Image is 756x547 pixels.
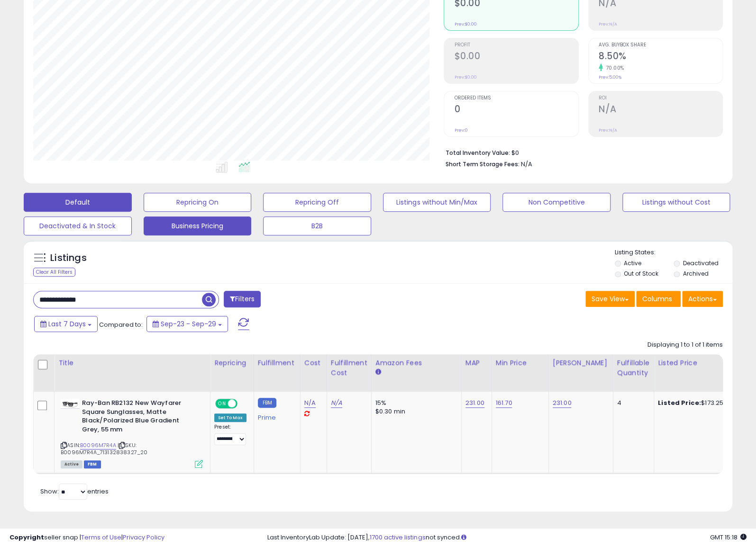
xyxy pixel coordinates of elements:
[454,104,578,117] h2: 0
[454,51,578,63] h2: $0.00
[258,398,276,408] small: FBM
[370,533,425,542] a: 1700 active listings
[267,533,747,542] div: Last InventoryLab Update: [DATE], not synced.
[454,21,476,27] small: Prev: $0.00
[553,398,572,408] a: 231.00
[465,358,488,368] div: MAP
[214,413,246,422] div: Set To Max
[224,291,261,307] button: Filters
[214,358,250,368] div: Repricing
[658,399,737,407] div: $173.25
[144,193,252,212] button: Repricing On
[216,400,228,408] span: ON
[710,533,747,542] span: 2025-10-7 15:18 GMT
[375,368,381,377] small: Amazon Fees.
[599,127,617,133] small: Prev: N/A
[445,149,510,157] b: Total Inventory Value:
[454,74,476,80] small: Prev: $0.00
[520,160,532,169] span: N/A
[636,291,681,307] button: Columns
[682,291,723,307] button: Actions
[146,316,228,332] button: Sep-23 - Sep-29
[585,291,635,307] button: Save View
[599,74,621,80] small: Prev: 5.00%
[603,64,624,72] small: 70.00%
[454,43,578,48] span: Profit
[258,358,296,368] div: Fulfillment
[642,294,672,304] span: Columns
[236,400,251,408] span: OFF
[61,460,82,468] span: All listings currently available for purchase on Amazon
[34,316,98,332] button: Last 7 Days
[683,259,718,267] label: Deactivated
[214,424,246,445] div: Preset:
[454,96,578,101] span: Ordered Items
[502,193,610,212] button: Non Competitive
[258,410,293,421] div: Prime
[383,193,491,212] button: Listings without Min/Max
[48,319,86,329] span: Last 7 Days
[454,127,467,133] small: Prev: 0
[658,398,701,407] b: Listed Price:
[9,533,44,542] strong: Copyright
[599,51,722,63] h2: 8.50%
[375,399,454,407] div: 15%
[599,96,722,101] span: ROI
[496,358,545,368] div: Min Price
[622,193,730,212] button: Listings without Cost
[24,216,132,235] button: Deactivated & In Stock
[61,441,147,456] span: | SKU: B0096M7R4A_713132838327_20
[553,358,609,368] div: [PERSON_NAME]
[24,193,132,212] button: Default
[81,533,121,542] a: Terms of Use
[624,269,658,278] label: Out of Stock
[9,533,164,542] div: seller snap | |
[304,358,323,368] div: Cost
[445,160,519,168] b: Short Term Storage Fees:
[683,269,708,278] label: Archived
[445,146,716,158] li: $0
[61,399,203,467] div: ASIN:
[304,398,316,408] a: N/A
[599,21,617,27] small: Prev: N/A
[375,358,457,368] div: Amazon Fees
[40,487,109,496] span: Show: entries
[624,259,641,267] label: Active
[33,268,75,277] div: Clear All Filters
[331,358,367,378] div: Fulfillment Cost
[50,251,87,265] h5: Listings
[617,358,650,378] div: Fulfillable Quantity
[263,216,371,235] button: B2B
[617,399,647,407] div: 4
[80,441,116,449] a: B0096M7R4A
[647,341,723,350] div: Displaying 1 to 1 of 1 items
[99,320,143,329] span: Compared to:
[263,193,371,212] button: Repricing Off
[599,104,722,117] h2: N/A
[61,399,80,408] img: 21v3N+zOunL._SL40_.jpg
[615,248,732,257] p: Listing States:
[375,407,454,416] div: $0.30 min
[465,398,484,408] a: 231.00
[496,398,512,408] a: 161.70
[123,533,164,542] a: Privacy Policy
[84,460,101,468] span: FBM
[331,398,342,408] a: N/A
[658,358,740,368] div: Listed Price
[144,216,252,235] button: Business Pricing
[599,43,722,48] span: Avg. Buybox Share
[161,319,216,329] span: Sep-23 - Sep-29
[82,399,197,436] b: Ray-Ban RB2132 New Wayfarer Square Sunglasses, Matte Black/Polarized Blue Gradient Grey, 55 mm
[58,358,206,368] div: Title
